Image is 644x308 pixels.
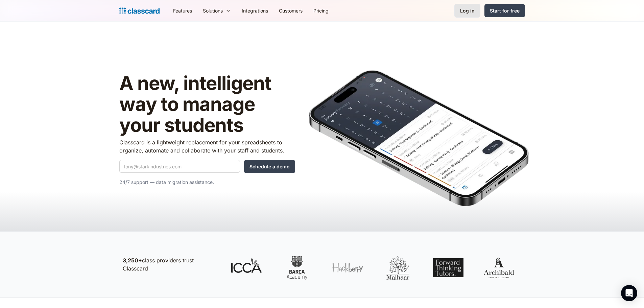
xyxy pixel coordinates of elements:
p: 24/7 support — data migration assistance. [119,178,295,186]
a: Log in [454,4,480,18]
p: class providers trust Classcard [123,256,217,273]
a: Features [168,3,197,18]
a: Logo [119,6,160,16]
div: Log in [460,7,475,14]
a: Pricing [308,3,334,18]
div: Open Intercom Messenger [621,285,637,301]
input: tony@starkindustries.com [119,160,240,173]
div: Solutions [197,3,236,18]
a: Integrations [236,3,273,18]
div: Start for free [490,7,520,14]
div: Solutions [203,7,223,14]
input: Schedule a demo [244,160,295,173]
form: Quick Demo Form [119,160,295,173]
p: Classcard is a lightweight replacement for your spreadsheets to organize, automate and collaborat... [119,138,295,155]
strong: 3,250+ [123,257,142,264]
a: Customers [273,3,308,18]
a: Start for free [484,4,525,17]
h1: A new, intelligent way to manage your students [119,73,295,136]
